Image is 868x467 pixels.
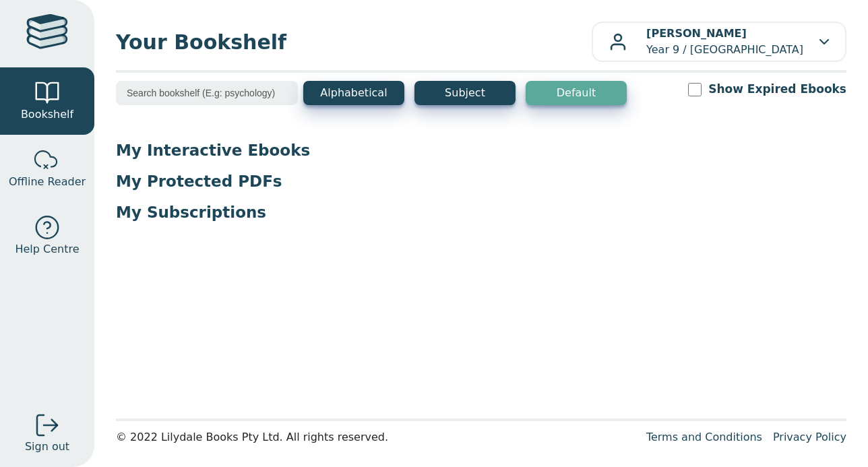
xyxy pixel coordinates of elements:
span: Your Bookshelf [116,27,592,57]
b: [PERSON_NAME] [646,27,747,40]
p: My Subscriptions [116,202,846,222]
span: Bookshelf [21,106,73,123]
span: Offline Reader [9,174,86,190]
span: Help Centre [15,241,79,257]
label: Show Expired Ebooks [708,81,846,98]
button: [PERSON_NAME]Year 9 / [GEOGRAPHIC_DATA] [592,22,846,62]
button: Default [526,81,627,105]
button: Subject [414,81,516,105]
a: Terms and Conditions [646,431,762,443]
div: © 2022 Lilydale Books Pty Ltd. All rights reserved. [116,429,635,445]
span: Sign out [25,439,69,455]
input: Search bookshelf (E.g: psychology) [116,81,298,105]
p: My Interactive Ebooks [116,140,846,160]
a: Privacy Policy [773,431,846,443]
p: Year 9 / [GEOGRAPHIC_DATA] [646,26,803,58]
p: My Protected PDFs [116,171,846,191]
button: Alphabetical [303,81,404,105]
